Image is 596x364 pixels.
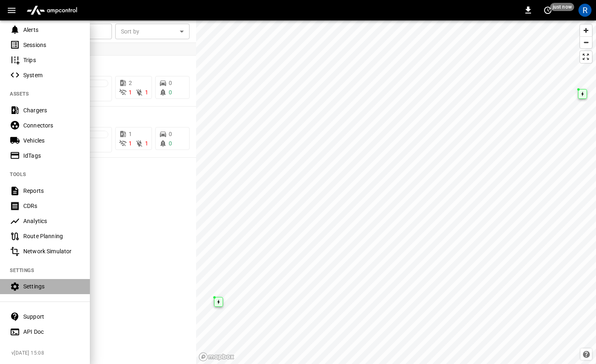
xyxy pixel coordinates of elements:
div: CDRs [23,202,80,210]
div: Connectors [23,121,80,130]
div: System [23,71,80,79]
div: Settings [23,282,80,290]
span: v [DATE] 15:08 [11,349,83,357]
span: just now [550,3,574,11]
div: Alerts [23,26,80,34]
div: Vehicles [23,136,80,145]
div: Analytics [23,217,80,225]
div: Reports [23,187,80,195]
img: ampcontrol.io logo [23,2,80,18]
div: Chargers [23,106,80,114]
div: Network Simulator [23,247,80,255]
div: Sessions [23,41,80,49]
div: Support [23,313,80,321]
div: API Doc [23,328,80,336]
div: Route Planning [23,232,80,240]
div: IdTags [23,152,80,160]
div: profile-icon [578,4,592,17]
button: set refresh interval [541,4,554,17]
div: Trips [23,56,80,64]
